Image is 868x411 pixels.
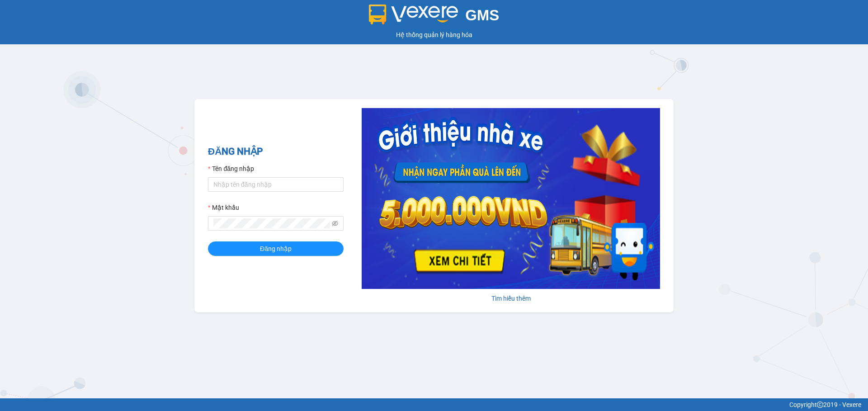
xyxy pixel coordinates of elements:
div: Copyright 2019 - Vexere [7,400,861,410]
img: banner-0 [362,108,660,289]
label: Mật khẩu [208,203,239,213]
span: Đăng nhập [260,244,292,254]
span: GMS [465,7,499,24]
h2: ĐĂNG NHẬP [208,144,344,159]
input: Mật khẩu [213,218,330,228]
img: logo 2 [369,5,458,24]
input: Tên đăng nhập [208,177,344,192]
div: Hệ thống quản lý hàng hóa [2,30,866,40]
button: Đăng nhập [208,241,344,256]
a: GMS [369,14,500,21]
label: Tên đăng nhập [208,164,254,174]
span: eye-invisible [332,220,338,227]
div: Tìm hiểu thêm [362,293,660,303]
span: copyright [817,402,823,408]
